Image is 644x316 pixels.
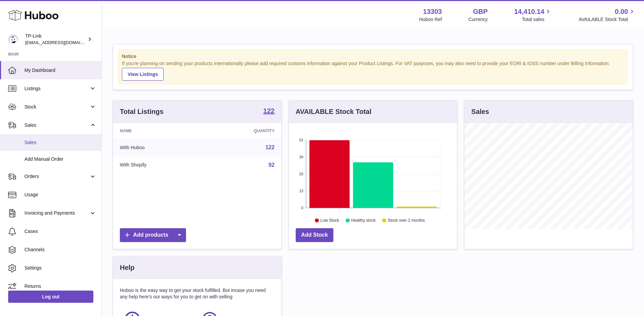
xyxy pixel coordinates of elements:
a: 122 [265,144,275,150]
td: With Shopify [113,156,204,174]
span: Orders [24,173,89,180]
span: Total sales [522,16,552,23]
h3: Total Listings [120,107,164,116]
span: Sales [24,139,96,146]
strong: GBP [473,7,487,16]
th: Quantity [204,123,281,139]
span: Listings [24,85,89,92]
a: 122 [263,107,274,116]
a: View Listings [122,68,164,81]
strong: 122 [263,107,274,114]
a: 14,410.14 Total sales [514,7,552,23]
td: With Huboo [113,139,204,156]
a: Add products [120,228,186,242]
h3: Sales [471,107,489,116]
strong: Notice [122,53,624,60]
span: Invoicing and Payments [24,210,89,216]
div: Huboo Ref [419,16,442,23]
th: Name [113,123,204,139]
a: 0.00 AVAILABLE Stock Total [578,7,636,23]
div: If you're planning on sending your products internationally please add required customs informati... [122,60,624,81]
span: Returns [24,283,96,290]
span: [EMAIL_ADDRESS][DOMAIN_NAME] [25,40,100,45]
h3: Help [120,263,134,272]
span: 0.00 [615,7,628,16]
div: TP-Link [25,33,86,46]
text: Healthy stock [351,218,376,223]
span: AVAILABLE Stock Total [578,16,636,23]
p: Huboo is the easy way to get your stock fulfilled. But incase you need any help here's our ways f... [120,287,275,300]
text: 0 [301,206,303,210]
text: 39 [299,155,303,159]
text: 52 [299,138,303,142]
strong: 13303 [423,7,442,16]
span: My Dashboard [24,67,96,74]
text: Low Stock [320,218,339,223]
a: Add Stock [296,228,333,242]
text: 13 [299,189,303,193]
span: Settings [24,265,96,271]
span: Channels [24,246,96,253]
div: Currency [468,16,488,23]
span: Usage [24,192,96,198]
h3: AVAILABLE Stock Total [296,107,371,116]
span: Sales [24,122,89,129]
a: 92 [269,162,275,168]
a: Log out [8,291,93,303]
text: Stock over 2 months [388,218,425,223]
span: Add Manual Order [24,156,96,162]
span: 14,410.14 [514,7,544,16]
text: 26 [299,172,303,176]
img: gaby.chen@tp-link.com [8,34,18,44]
span: Cases [24,228,96,235]
span: Stock [24,104,89,110]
